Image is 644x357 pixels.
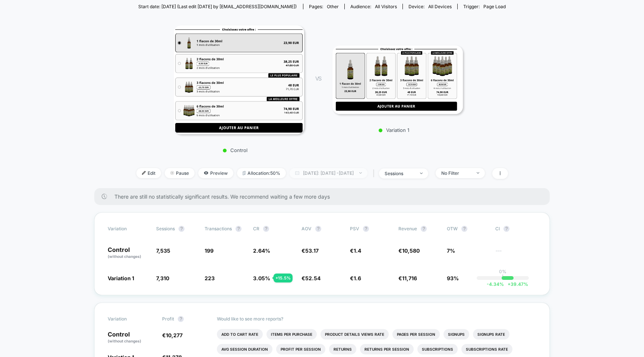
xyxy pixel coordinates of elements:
[114,193,535,200] span: There are still no statistically significant results. We recommend waiting a few more days
[392,329,440,339] li: Pages Per Session
[398,275,417,281] span: €
[428,4,452,9] span: all devices
[108,275,134,281] span: Variation 1
[483,4,506,9] span: Page Load
[363,226,369,232] button: ?
[165,168,195,178] span: Pause
[354,275,361,281] span: 1.6
[477,172,479,174] img: end
[156,247,170,254] span: 7,535
[302,247,319,254] span: €
[243,171,246,175] img: rebalance
[179,226,184,232] button: ?
[350,247,361,254] span: €
[487,281,504,287] span: -4.34 %
[253,226,259,231] span: CR
[329,127,459,133] p: Variation 1
[142,171,146,175] img: edit
[217,329,263,339] li: Add To Cart Rate
[198,168,233,178] span: Preview
[447,226,488,232] span: OTW
[417,344,458,354] li: Subscriptions
[327,4,339,9] span: other
[266,329,317,339] li: Items Per Purchase
[170,171,174,175] img: end
[108,339,141,343] span: (without changes)
[350,275,361,281] span: €
[253,275,270,281] span: 3.05 %
[136,168,161,178] span: Edit
[360,344,414,354] li: Returns Per Session
[354,247,361,254] span: 1.4
[108,254,141,259] span: (without changes)
[420,173,423,174] img: end
[166,332,183,338] span: 10,277
[508,281,511,287] span: +
[276,344,325,354] li: Profit Per Session
[473,329,509,339] li: Signups Rate
[162,316,174,322] span: Profit
[499,269,506,274] p: 0%
[315,75,321,82] span: VS
[305,275,321,281] span: 52.54
[329,344,356,354] li: Returns
[503,226,509,232] button: ?
[398,247,420,254] span: €
[108,226,149,232] span: Variation
[321,329,389,339] li: Product Details Views Rate
[371,168,379,179] span: |
[156,226,175,231] span: Sessions
[237,168,286,178] span: Allocation: 50%
[305,247,319,254] span: 53.17
[217,316,537,322] p: Would like to see more reports?
[108,316,149,322] span: Variation
[447,275,459,281] span: 93%
[385,171,414,176] div: sessions
[205,226,232,231] span: Transactions
[290,168,367,178] span: [DATE]: [DATE] - [DATE]
[461,344,512,354] li: Subscriptions Rate
[138,4,297,9] span: Start date: [DATE] (Last edit [DATE] by [EMAIL_ADDRESS][DOMAIN_NAME])
[375,4,397,9] span: All Visitors
[302,275,321,281] span: €
[170,147,300,153] p: Control
[421,226,427,232] button: ?
[402,275,417,281] span: 11,716
[236,226,241,232] button: ?
[495,226,536,232] span: CI
[108,247,149,259] p: Control
[178,316,184,322] button: ?
[108,331,155,344] p: Control
[443,329,469,339] li: Signups
[398,226,417,231] span: Revenue
[350,226,359,231] span: PSV
[402,4,457,9] span: Device:
[156,275,169,281] span: 7,310
[315,226,321,232] button: ?
[461,226,467,232] button: ?
[263,226,269,232] button: ?
[463,4,506,9] div: Trigger:
[447,247,455,254] span: 7%
[174,25,304,134] img: Control main
[332,45,463,114] img: Variation 1 main
[350,4,397,9] div: Audience:
[441,170,471,176] div: No Filter
[205,247,214,254] span: 199
[302,226,312,231] span: AOV
[402,247,420,254] span: 10,580
[253,247,270,254] span: 2.64 %
[295,171,299,175] img: calendar
[359,172,362,174] img: end
[205,275,215,281] span: 223
[162,332,183,338] span: €
[309,4,339,9] div: Pages:
[504,281,528,287] span: 39.47 %
[274,274,293,282] div: + 15.5 %
[502,274,503,280] p: |
[217,344,272,354] li: Avg Session Duration
[495,249,536,259] span: ---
